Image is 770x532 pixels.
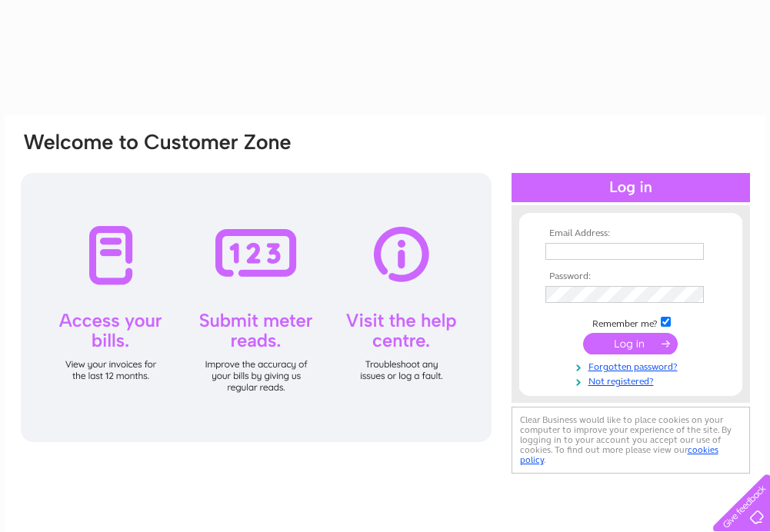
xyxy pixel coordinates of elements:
[545,373,720,387] a: Not registered?
[520,444,718,465] a: cookies policy
[583,333,678,354] input: Submit
[542,228,720,239] th: Email Address:
[542,314,720,330] td: Remember me?
[542,271,720,282] th: Password:
[545,358,720,373] a: Forgotten password?
[512,407,750,474] div: Clear Business would like to place cookies on your computer to improve your experience of the sit...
